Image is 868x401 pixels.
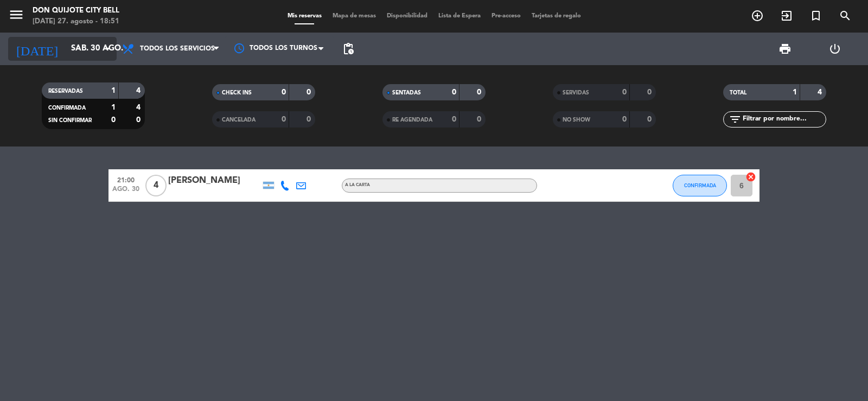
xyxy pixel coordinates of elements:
[486,13,526,19] span: Pre-acceso
[168,174,260,188] div: [PERSON_NAME]
[342,42,355,55] span: pending_actions
[327,13,381,19] span: Mapa de mesas
[282,116,286,123] strong: 0
[839,9,852,22] i: search
[48,105,86,111] span: CONFIRMADA
[101,42,114,55] i: arrow_drop_down
[730,90,746,96] span: TOTAL
[793,88,797,96] strong: 1
[33,16,119,27] div: [DATE] 27. agosto - 18:51
[111,104,116,111] strong: 1
[48,118,92,123] span: SIN CONFIRMAR
[381,13,433,19] span: Disponibilidad
[563,117,590,123] span: NO SHOW
[452,116,456,123] strong: 0
[140,45,215,53] span: Todos los servicios
[8,37,66,61] i: [DATE]
[452,88,456,96] strong: 0
[112,186,139,198] span: ago. 30
[818,88,824,96] strong: 4
[136,116,143,124] strong: 0
[780,9,793,22] i: exit_to_app
[307,88,313,96] strong: 0
[8,7,24,27] button: menu
[392,90,421,96] span: SENTADAS
[477,116,483,123] strong: 0
[526,13,586,19] span: Tarjetas de regalo
[647,88,654,96] strong: 0
[8,7,24,23] i: menu
[111,87,116,94] strong: 1
[345,183,370,187] span: A LA CARTA
[48,88,83,94] span: RESERVADAS
[282,13,327,19] span: Mis reservas
[222,90,252,96] span: CHECK INS
[729,113,742,126] i: filter_list
[307,116,313,123] strong: 0
[745,171,756,182] i: cancel
[477,88,483,96] strong: 0
[622,88,627,96] strong: 0
[136,104,143,111] strong: 4
[673,175,727,196] button: CONFIRMADA
[433,13,486,19] span: Lista de Espera
[684,182,716,188] span: CONFIRMADA
[809,9,822,22] i: turned_in_not
[563,90,589,96] span: SERVIDAS
[282,88,286,96] strong: 0
[742,113,826,125] input: Filtrar por nombre...
[222,117,256,123] span: CANCELADA
[112,173,139,186] span: 21:00
[136,87,143,94] strong: 4
[622,116,627,123] strong: 0
[111,116,116,124] strong: 0
[778,42,792,55] span: print
[828,42,841,55] i: power_settings_new
[751,9,764,22] i: add_circle_outline
[392,117,432,123] span: RE AGENDADA
[145,175,167,196] span: 4
[810,33,860,65] div: LOG OUT
[33,5,119,16] div: Don Quijote City Bell
[647,116,654,123] strong: 0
